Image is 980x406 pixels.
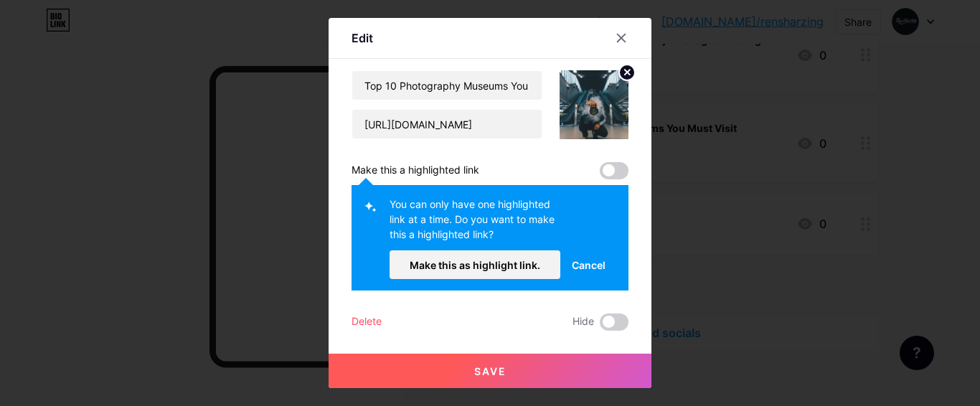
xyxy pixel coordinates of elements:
[572,258,606,273] span: Cancel
[352,162,479,179] div: Make this a highlighted link
[560,250,617,279] button: Cancel
[390,197,560,250] div: You can only have one highlighted link at a time. Do you want to make this a highlighted link?
[329,354,651,388] button: Save
[474,365,507,377] span: Save
[352,110,542,138] input: URL
[410,259,540,271] span: Make this as highlight link.
[352,29,373,47] div: Edit
[352,71,542,100] input: Title
[352,313,382,331] div: Delete
[560,70,628,139] img: link_thumbnail
[573,313,594,331] span: Hide
[390,250,560,279] button: Make this as highlight link.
